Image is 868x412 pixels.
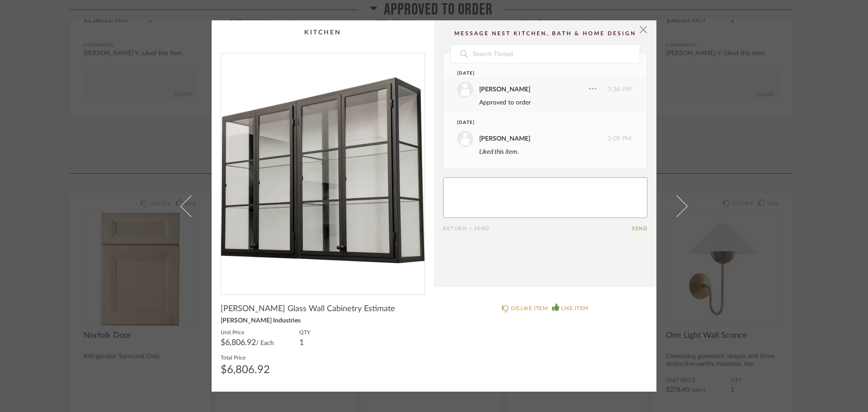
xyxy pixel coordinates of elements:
[221,328,274,336] label: Unit Price
[221,339,256,347] span: $6,806.92
[472,45,640,63] input: Search Thread
[632,226,647,232] button: Send
[457,81,632,98] div: 7:36 PM
[221,354,270,361] label: Total Price
[221,317,425,325] div: [PERSON_NAME] Industries
[457,70,615,77] div: [DATE]
[457,131,632,147] div: 2:09 PM
[479,85,530,95] div: [PERSON_NAME]
[479,147,632,157] div: Liked this item.
[511,304,547,313] div: DISLIKE ITEM
[256,340,274,346] span: / Each
[479,98,632,108] div: Approved to order
[221,53,425,287] div: 0
[479,134,530,144] div: [PERSON_NAME]
[299,328,310,336] label: QTY
[561,304,588,313] div: LIKE ITEM
[457,119,615,126] div: [DATE]
[634,20,652,38] button: Close
[221,53,425,287] img: 3f0d4cce-4a4d-4e19-be58-9220772b330a_1000x1000.jpg
[221,304,395,314] span: [PERSON_NAME] Glass Wall Cabinetry Estimate
[221,365,270,375] div: $6,806.92
[299,339,310,346] div: 1
[443,226,632,232] div: Return = Send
